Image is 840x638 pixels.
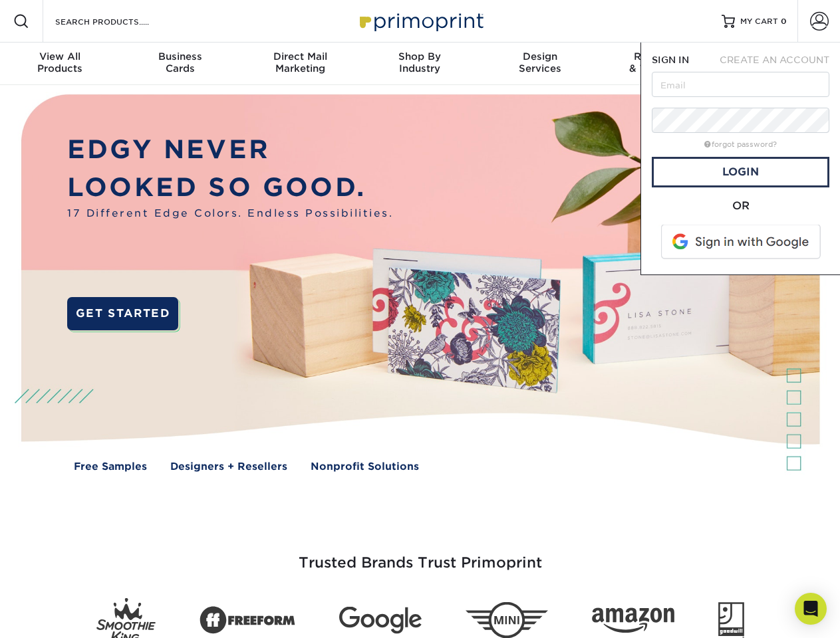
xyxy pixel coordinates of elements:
input: Email [652,72,829,97]
div: OR [652,198,829,214]
span: 17 Different Edge Colors. Endless Possibilities. [67,206,393,221]
span: Business [120,51,239,62]
input: SEARCH PRODUCTS..... [54,13,184,29]
a: GET STARTED [67,297,178,330]
p: LOOKED SO GOOD. [67,169,393,207]
a: Free Samples [74,459,147,475]
span: Design [480,51,600,62]
span: Shop By [360,51,480,62]
a: Designers + Resellers [170,459,287,475]
img: Goodwill [718,602,744,638]
a: Direct MailMarketing [240,43,360,85]
div: Services [480,51,600,74]
span: MY CART [740,16,778,27]
a: Shop ByIndustry [360,43,480,85]
span: CREATE AN ACCOUNT [720,54,829,65]
div: & Templates [600,51,720,74]
a: Resources& Templates [600,43,720,85]
div: Industry [360,51,480,74]
h3: Trusted Brands Trust Primoprint [31,522,809,587]
span: SIGN IN [652,54,689,65]
span: 0 [781,17,787,26]
div: Cards [120,51,239,74]
div: Marketing [240,51,360,74]
a: BusinessCards [120,43,239,85]
a: Nonprofit Solutions [311,459,419,475]
a: DesignServices [480,43,600,85]
a: Login [652,157,829,187]
p: EDGY NEVER [67,131,393,169]
div: Open Intercom Messenger [795,593,827,625]
img: Primoprint [354,7,487,35]
span: Direct Mail [240,51,360,62]
span: Resources [600,51,720,62]
img: Google [339,607,422,634]
img: Amazon [592,608,674,633]
a: forgot password? [704,140,777,149]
